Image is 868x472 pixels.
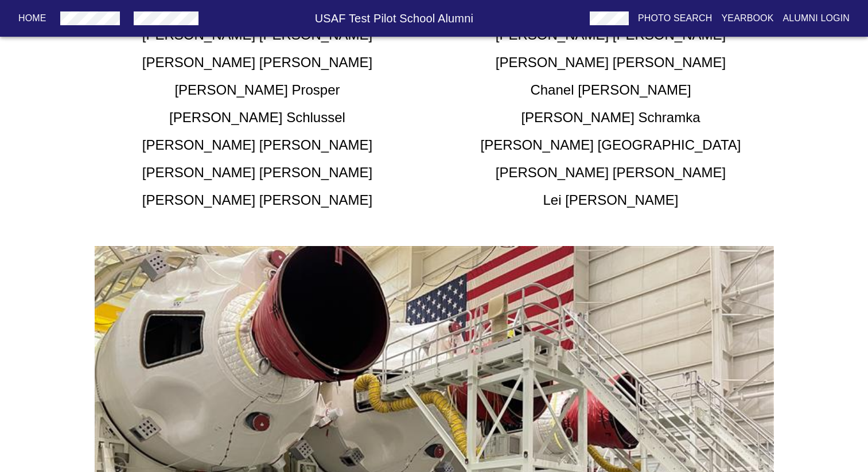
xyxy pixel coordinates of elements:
[496,163,726,182] h5: [PERSON_NAME] [PERSON_NAME]
[203,9,585,28] h6: USAF Test Pilot School Alumni
[496,53,726,72] h5: [PERSON_NAME] [PERSON_NAME]
[783,11,850,25] p: Alumni Login
[638,11,713,25] p: Photo Search
[530,81,691,99] h5: Chanel [PERSON_NAME]
[142,136,372,154] h5: [PERSON_NAME] [PERSON_NAME]
[633,8,717,29] button: Photo Search
[174,81,340,99] h5: [PERSON_NAME] Prosper
[543,191,678,209] h5: Lei [PERSON_NAME]
[14,8,51,29] button: Home
[142,163,372,182] h5: [PERSON_NAME] [PERSON_NAME]
[142,53,372,72] h5: [PERSON_NAME] [PERSON_NAME]
[717,8,778,29] button: Yearbook
[721,11,773,25] p: Yearbook
[779,8,855,29] button: Alumni Login
[169,108,345,127] h5: [PERSON_NAME] Schlussel
[142,191,372,209] h5: [PERSON_NAME] [PERSON_NAME]
[18,11,46,25] p: Home
[481,136,741,154] h5: [PERSON_NAME] [GEOGRAPHIC_DATA]
[521,108,700,127] h5: [PERSON_NAME] Schramka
